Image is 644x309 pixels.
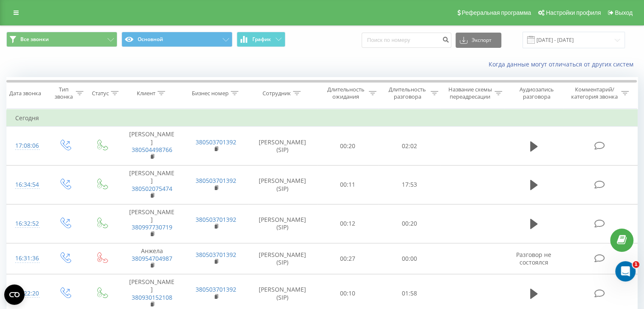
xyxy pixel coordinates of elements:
[132,223,172,231] a: 380997730719
[633,261,639,268] span: 1
[20,36,49,43] span: Все звонки
[196,285,236,293] a: 380503701392
[615,9,633,16] span: Выход
[317,204,379,243] td: 00:12
[15,138,38,154] div: 17:08:06
[137,90,155,97] div: Клиент
[6,32,117,47] button: Все звонки
[248,204,317,243] td: [PERSON_NAME] (SIP)
[120,243,184,274] td: Анжела
[386,86,428,100] div: Длительность разговора
[248,243,317,274] td: [PERSON_NAME] (SIP)
[317,127,379,166] td: 00:20
[546,9,601,16] span: Настройки профиля
[192,90,229,97] div: Бизнес номер
[4,284,25,305] button: Open CMP widget
[120,204,184,243] td: [PERSON_NAME]
[489,60,638,68] a: Когда данные могут отличаться от других систем
[132,254,172,262] a: 380954704987
[263,90,291,97] div: Сотрудник
[456,33,501,48] button: Экспорт
[248,166,317,204] td: [PERSON_NAME] (SIP)
[9,90,41,97] div: Дата звонка
[196,177,236,185] a: 380503701392
[15,285,38,302] div: 16:22:20
[362,33,451,48] input: Поиск по номеру
[196,215,236,223] a: 380503701392
[379,243,440,274] td: 00:00
[132,146,172,154] a: 380504498766
[317,166,379,204] td: 00:11
[132,185,172,193] a: 380502075474
[325,86,367,100] div: Длительность ожидания
[512,86,561,100] div: Аудиозапись разговора
[379,127,440,166] td: 02:02
[252,36,271,42] span: График
[15,177,38,193] div: 16:34:54
[122,32,232,47] button: Основной
[462,9,531,16] span: Реферальная программа
[15,250,38,267] div: 16:31:36
[317,243,379,274] td: 00:27
[132,293,172,301] a: 380930152108
[196,138,236,146] a: 380503701392
[120,127,184,166] td: [PERSON_NAME]
[569,86,619,100] div: Комментарий/категория звонка
[120,166,184,204] td: [PERSON_NAME]
[379,166,440,204] td: 17:53
[15,215,38,232] div: 16:32:52
[516,251,551,266] span: Разговор не состоялся
[196,251,236,259] a: 380503701392
[379,204,440,243] td: 00:20
[7,110,638,127] td: Сегодня
[248,127,317,166] td: [PERSON_NAME] (SIP)
[53,86,73,100] div: Тип звонка
[448,86,492,100] div: Название схемы переадресации
[92,90,109,97] div: Статус
[615,261,636,281] iframe: Intercom live chat
[237,32,285,47] button: График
